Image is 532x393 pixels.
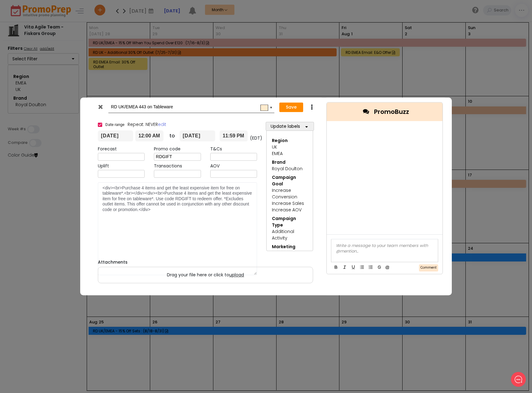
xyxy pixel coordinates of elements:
input: To date [180,130,215,141]
a: edit [158,121,166,127]
div: Region [272,137,307,144]
button: Comment [419,264,438,271]
div: Additional Activity [272,228,307,241]
label: Forecast [98,146,117,152]
div: to [164,132,177,140]
label: Promo code [154,146,181,152]
h6: Attachments [98,260,313,265]
div: UK [272,144,307,150]
div: Marketing Channels [272,244,307,257]
label: T&Cs [210,146,222,152]
div: Royal Doulton [272,166,307,172]
div: Increase AOV [272,207,307,213]
div: Campaign Type [272,215,307,228]
span: PromoBuzz [374,107,409,116]
h1: Hello [PERSON_NAME]! [9,30,115,40]
div: ▼ [270,105,273,110]
input: From date [98,130,133,141]
input: Add name... [111,101,270,113]
input: End time [220,130,248,141]
span: upload [229,272,244,278]
input: Start time [135,130,164,141]
button: Save [279,102,303,112]
div: Increase Conversion [272,187,307,200]
span: New conversation [40,66,74,71]
iframe: gist-messenger-bubble-iframe [511,372,526,387]
label: Uplift [98,163,109,169]
h2: What can we do to help? [9,41,115,51]
span: Repeat: NEVER [128,121,166,127]
span: We run on Gist [52,216,78,220]
div: EMEA [272,150,307,157]
label: Drag your file here or click to [98,267,313,283]
span: Date range [105,122,124,127]
div: Brand [272,159,307,166]
div: (EDT) [248,135,262,141]
button: New conversation [10,62,114,75]
button: Update labels [266,122,314,131]
label: AOV [210,163,220,169]
label: Transactions [154,163,182,169]
div: Campaign Goal [272,174,307,187]
div: Increase Sales [272,200,307,207]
